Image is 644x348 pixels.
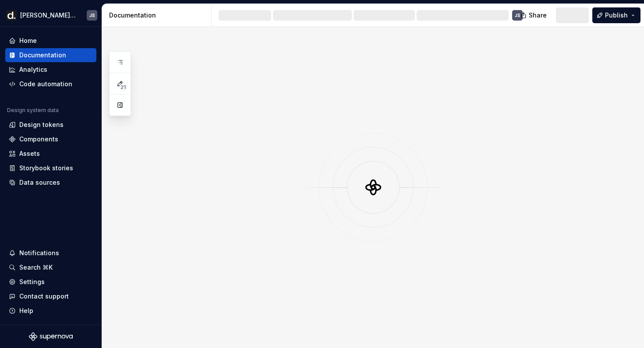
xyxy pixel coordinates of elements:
div: Documentation [19,51,66,60]
div: Help [19,306,33,315]
a: Code automation [5,77,96,91]
a: Storybook stories [5,161,96,175]
div: Design system data [7,107,59,114]
div: Data sources [19,178,60,187]
button: Help [5,304,96,318]
span: 21 [119,84,127,91]
div: Components [19,135,58,144]
span: Share [529,11,547,20]
button: Publish [592,7,640,23]
button: Search ⌘K [5,260,96,274]
div: Contact support [19,292,69,301]
span: Publish [605,11,628,20]
button: Contact support [5,289,96,303]
div: Design tokens [19,120,64,129]
div: Code automation [19,80,72,88]
div: Home [19,36,37,45]
a: Data sources [5,176,96,190]
div: Assets [19,149,40,158]
div: JS [89,12,95,19]
div: Notifications [19,249,59,257]
div: Search ⌘K [19,263,53,272]
button: [PERSON_NAME] UIJS [2,6,100,25]
a: Components [5,132,96,146]
div: Settings [19,278,45,286]
a: Home [5,34,96,48]
a: Documentation [5,48,96,62]
button: Share [516,7,552,23]
div: Storybook stories [19,164,73,172]
svg: Supernova Logo [29,332,73,341]
button: Notifications [5,246,96,260]
a: Assets [5,147,96,161]
a: Settings [5,275,96,289]
a: Analytics [5,63,96,77]
div: JS [515,12,520,19]
img: b918d911-6884-482e-9304-cbecc30deec6.png [6,10,17,21]
div: Analytics [19,65,47,74]
div: [PERSON_NAME] UI [20,11,76,20]
div: Documentation [109,11,208,20]
a: Design tokens [5,118,96,132]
